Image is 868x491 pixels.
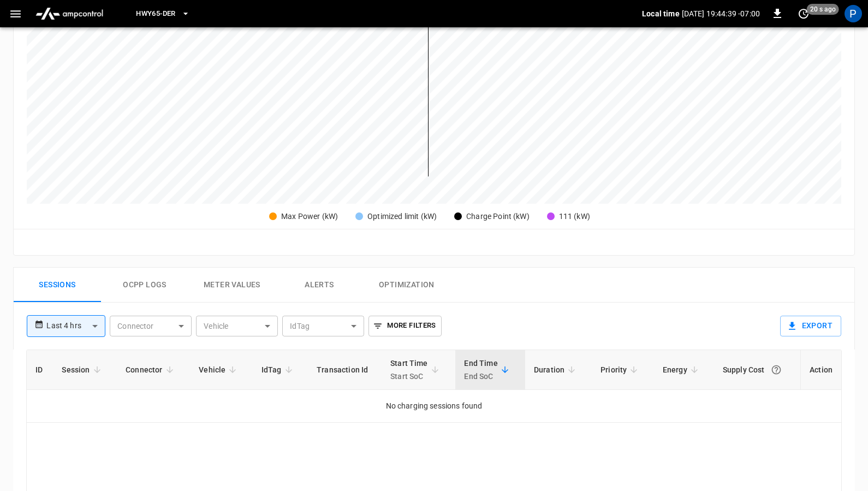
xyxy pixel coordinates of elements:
[27,350,841,423] table: sessions table
[466,211,530,222] div: Charge Point (kW)
[132,3,194,25] button: HWY65-DER
[27,390,841,423] td: No charging sessions found
[14,268,101,303] button: Sessions
[464,370,497,383] p: End SoC
[261,363,296,376] span: IdTag
[464,357,512,383] span: End TimeEnd SoC
[559,211,590,222] div: 111 (kW)
[390,357,442,383] span: Start TimeStart SoC
[800,350,841,390] th: Action
[367,211,437,222] div: Optimized limit (kW)
[31,3,108,24] img: ampcontrol.io logo
[464,357,497,383] div: End Time
[363,268,450,303] button: Optimization
[199,363,240,376] span: Vehicle
[642,8,680,19] p: Local time
[682,8,760,19] p: [DATE] 19:44:39 -07:00
[62,363,104,376] span: Session
[27,350,53,390] th: ID
[723,360,792,380] div: Supply Cost
[368,316,441,336] button: More Filters
[126,363,176,376] span: Connector
[281,211,338,222] div: Max Power (kW)
[845,5,862,22] div: profile-icon
[390,370,428,383] p: Start SoC
[766,360,786,380] button: The cost of your charging session based on your supply rates
[101,268,188,303] button: Ocpp logs
[390,357,428,383] div: Start Time
[46,316,105,336] div: Last 4 hrs
[136,8,175,20] span: HWY65-DER
[780,316,841,336] button: Export
[601,363,641,376] span: Priority
[807,4,839,15] span: 20 s ago
[276,268,363,303] button: Alerts
[308,350,382,390] th: Transaction Id
[534,363,579,376] span: Duration
[188,268,276,303] button: Meter Values
[795,5,812,22] button: set refresh interval
[663,363,701,376] span: Energy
